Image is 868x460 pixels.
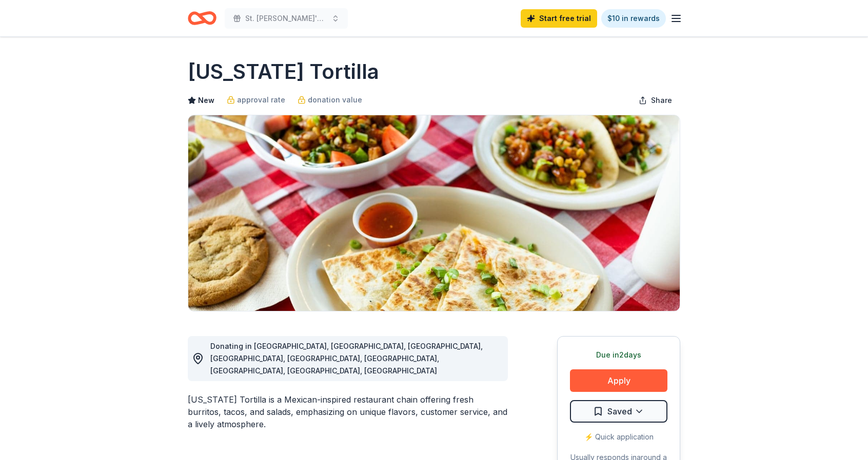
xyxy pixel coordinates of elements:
a: Start free trial [521,9,597,28]
div: [US_STATE] Tortilla is a Mexican-inspired restaurant chain offering fresh burritos, tacos, and sa... [188,393,508,430]
button: Saved [570,400,667,423]
a: $10 in rewards [601,9,666,28]
button: St. [PERSON_NAME]'s Women's Auxiliary Bag Bingo [225,8,348,29]
button: Share [630,90,680,111]
span: Donating in [GEOGRAPHIC_DATA], [GEOGRAPHIC_DATA], [GEOGRAPHIC_DATA], [GEOGRAPHIC_DATA], [GEOGRAPH... [210,342,483,375]
div: ⚡️ Quick application [570,431,667,443]
span: donation value [308,94,362,106]
button: Apply [570,369,667,392]
span: Share [651,94,672,107]
a: approval rate [227,94,285,106]
span: St. [PERSON_NAME]'s Women's Auxiliary Bag Bingo [245,12,327,25]
span: approval rate [237,94,285,106]
span: New [198,94,214,107]
img: Image for California Tortilla [188,115,680,311]
div: Due in 2 days [570,349,667,361]
a: Home [188,6,216,30]
a: donation value [298,94,362,106]
span: Saved [607,405,632,418]
h1: [US_STATE] Tortilla [188,57,379,86]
